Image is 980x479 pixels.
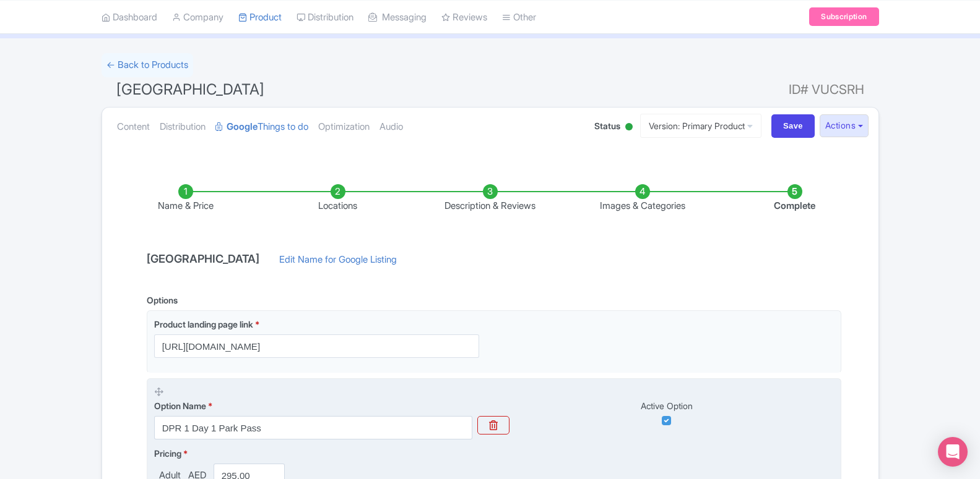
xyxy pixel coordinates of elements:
[318,108,370,146] a: Optimization
[566,184,719,213] li: Images & Categories
[623,118,635,137] div: Active
[154,448,181,459] span: Pricing
[640,114,761,138] a: Version: Primary Product
[139,253,267,265] h4: [GEOGRAPHIC_DATA]
[116,80,264,98] span: [GEOGRAPHIC_DATA]
[594,119,620,132] span: Status
[154,319,253,329] span: Product landing page link
[938,437,968,467] div: Open Intercom Messenger
[771,114,815,138] input: Save
[809,7,878,26] a: Subscription
[110,184,262,213] li: Name & Price
[160,108,206,146] a: Distribution
[267,253,409,273] a: Edit Name for Google Listing
[789,77,864,102] span: ID# VUCSRH
[379,108,403,146] a: Audio
[414,184,566,213] li: Description & Reviews
[147,294,178,307] div: Options
[154,334,479,358] input: Product landing page link
[262,184,414,213] li: Locations
[117,108,150,146] a: Content
[719,184,871,213] li: Complete
[641,401,693,411] span: Active Option
[154,401,206,411] span: Option Name
[102,53,193,77] a: ← Back to Products
[154,416,472,439] input: Option Name
[215,108,308,146] a: GoogleThings to do
[227,120,258,134] strong: Google
[820,114,869,137] button: Actions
